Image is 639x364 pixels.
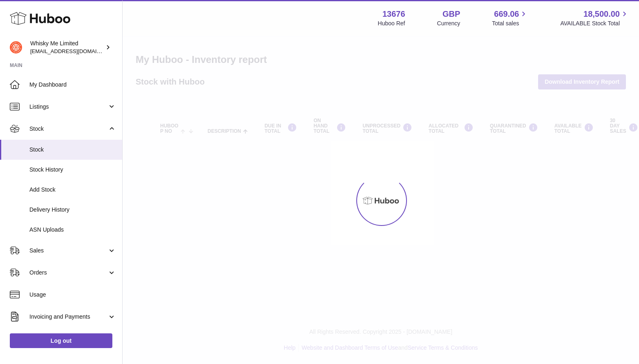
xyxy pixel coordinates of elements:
[29,103,107,111] span: Listings
[560,20,629,27] span: AVAILABLE Stock Total
[29,313,107,321] span: Invoicing and Payments
[442,9,460,20] strong: GBP
[29,291,116,299] span: Usage
[29,81,116,89] span: My Dashboard
[10,41,22,54] img: orders@whiskyshop.com
[29,269,107,277] span: Orders
[492,9,528,27] a: 669.06 Total sales
[29,125,107,133] span: Stock
[560,9,629,27] a: 18,500.00 AVAILABLE Stock Total
[492,20,528,27] span: Total sales
[10,333,112,348] a: Log out
[378,20,405,27] div: Huboo Ref
[29,206,116,214] span: Delivery History
[30,40,104,55] div: Whisky Me Limited
[382,9,405,20] strong: 13676
[30,48,120,54] span: [EMAIL_ADDRESS][DOMAIN_NAME]
[29,166,116,174] span: Stock History
[29,146,116,154] span: Stock
[437,20,460,27] div: Currency
[29,226,116,234] span: ASN Uploads
[29,186,116,194] span: Add Stock
[29,247,107,255] span: Sales
[583,9,620,20] span: 18,500.00
[494,9,519,20] span: 669.06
